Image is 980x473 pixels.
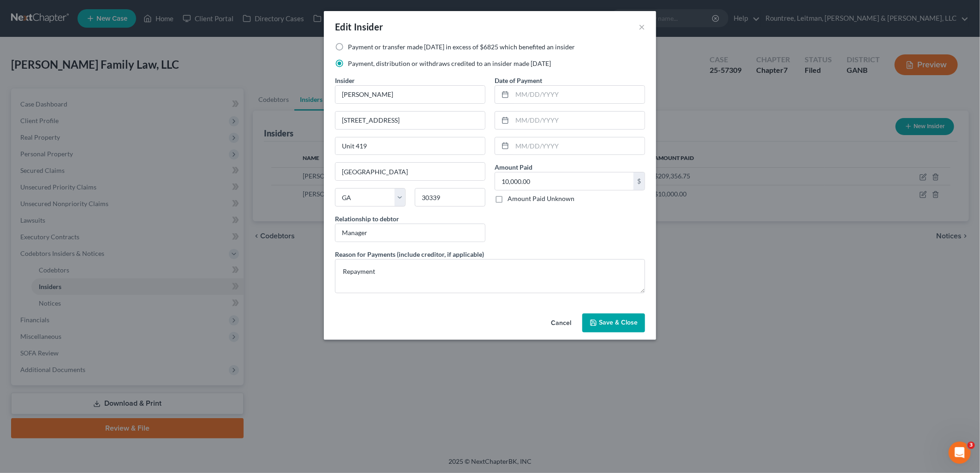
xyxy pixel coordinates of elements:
[335,214,399,224] label: Relationship to debtor
[415,188,485,207] input: Enter zip...
[512,112,645,129] input: MM/DD/YYYY
[582,313,645,333] button: Save & Close
[512,137,645,155] input: MM/DD/YYYY
[335,86,485,103] input: Enter name...
[335,21,352,32] span: Edit
[968,442,975,449] span: 3
[512,86,645,103] input: MM/DD/YYYY
[335,77,355,84] span: Insider
[633,172,645,190] div: $
[335,137,485,155] input: Apt, Suite, etc...
[544,314,579,333] button: Cancel
[335,112,485,129] input: Enter address...
[495,172,633,190] input: 0.00
[354,21,383,32] span: Insider
[495,76,542,85] label: Date of Payment
[348,59,551,68] label: Payment, distribution or withdraws credited to an insider made [DATE]
[335,249,484,259] label: Reason for Payments (include creditor, if applicable)
[599,319,638,327] span: Save & Close
[949,442,971,464] iframe: Intercom live chat
[335,163,485,180] input: Enter city
[508,194,574,203] label: Amount Paid Unknown
[495,162,532,172] label: Amount Paid
[348,42,575,52] label: Payment or transfer made [DATE] in excess of $6825 which benefited an insider
[335,224,485,242] input: --
[639,21,645,32] button: ×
